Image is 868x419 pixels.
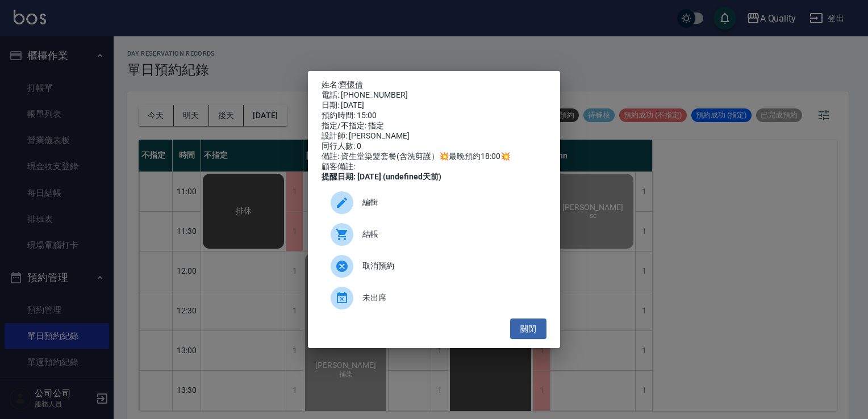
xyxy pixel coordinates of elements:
div: 電話: [PHONE_NUMBER] [322,90,546,100]
a: 齊懷倩 [339,80,363,89]
div: 預約時間: 15:00 [322,111,546,121]
div: 顧客備註: [322,162,546,172]
div: 指定/不指定: 指定 [322,121,546,131]
p: 姓名: [322,80,546,90]
div: 日期: [DATE] [322,100,546,111]
div: 未出席 [322,282,546,314]
span: 取消預約 [362,260,537,272]
div: 備註: 資生堂染髮套餐(含洗剪護）💥最晚預約18:00💥 [322,152,546,162]
button: 關閉 [510,319,546,340]
div: 同行人數: 0 [322,141,546,152]
div: 編輯 [322,187,546,219]
div: 提醒日期: [DATE] (undefined天前) [322,172,546,182]
span: 編輯 [362,196,537,208]
a: 結帳 [322,219,546,250]
div: 取消預約 [322,250,546,282]
div: 設計師: [PERSON_NAME] [322,131,546,141]
span: 結帳 [362,228,537,240]
span: 未出席 [362,292,537,304]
